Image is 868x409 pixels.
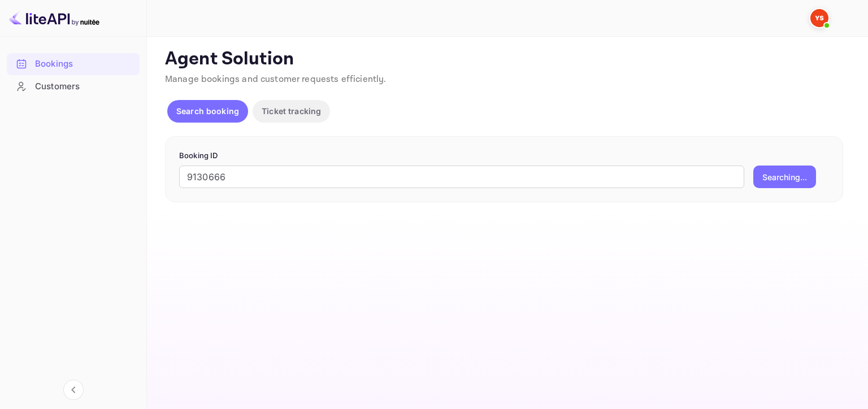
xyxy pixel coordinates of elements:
[165,73,387,85] span: Manage bookings and customer requests efficiently.
[262,105,321,117] p: Ticket tracking
[7,53,140,74] a: Bookings
[179,166,744,188] input: Enter Booking ID (e.g., 63782194)
[753,166,816,188] button: Searching...
[7,53,140,75] div: Bookings
[7,76,140,97] a: Customers
[35,80,134,93] div: Customers
[9,9,99,27] img: LiteAPI logo
[176,105,239,117] p: Search booking
[179,150,829,162] p: Booking ID
[7,76,140,98] div: Customers
[63,380,84,400] button: Collapse navigation
[810,9,828,27] img: Yandex Support
[35,58,134,71] div: Bookings
[165,48,848,71] p: Agent Solution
